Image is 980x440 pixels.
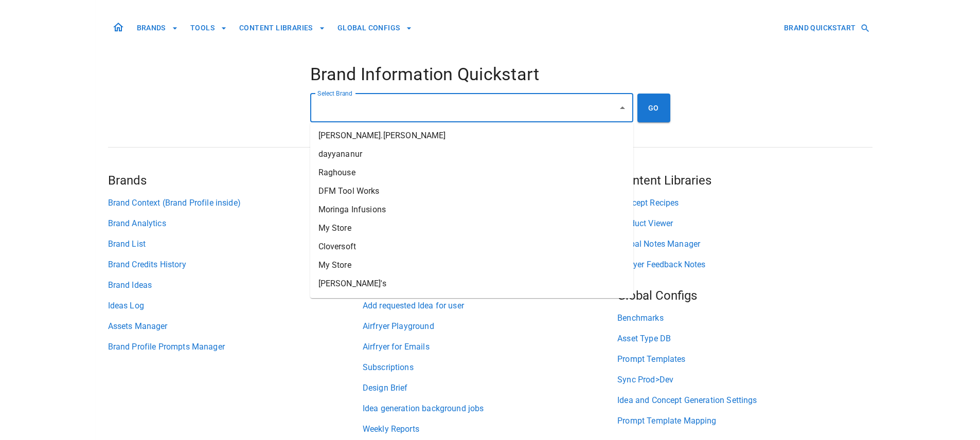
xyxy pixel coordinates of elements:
h5: Global Configs [617,287,872,304]
a: Asset Type DB [617,333,872,345]
label: Select Brand [317,89,352,98]
li: DFM Tool Works [310,182,633,200]
a: Add requested Idea for user [363,300,617,312]
a: Brand Credits History [108,259,363,271]
a: Benchmarks [617,312,872,324]
a: Airfryer Feedback Notes [617,259,872,271]
button: CONTENT LIBRARIES [235,19,329,38]
a: Brand Analytics [108,217,363,230]
button: BRAND QUICKSTART [780,19,872,38]
li: Moringa Infusions [310,200,633,219]
a: Global Notes Manager [617,238,872,250]
a: Brand Context (Brand Profile inside) [108,197,363,209]
a: Product Viewer [617,217,872,230]
a: Prompt Templates [617,353,872,365]
h5: Content Libraries [617,172,872,189]
a: Brand List [108,238,363,250]
button: GO [637,94,670,122]
button: GLOBAL CONFIGS [333,19,417,38]
a: Airfryer Playground [363,320,617,333]
a: Brand Profile Prompts Manager [108,341,363,353]
a: Sync Prod>Dev [617,374,872,386]
li: My Store [310,256,633,274]
a: Brand Ideas [108,279,363,291]
li: [PERSON_NAME].[PERSON_NAME] [310,126,633,145]
a: Concept Recipes [617,197,872,209]
li: My Store [310,219,633,237]
a: Subscriptions [363,361,617,374]
a: Idea and Concept Generation Settings [617,394,872,407]
li: dayyananur [310,145,633,163]
a: Ideas Log [108,300,363,312]
li: Raghouse [310,163,633,182]
a: Prompt Template Mapping [617,415,872,427]
button: TOOLS [186,19,231,38]
button: Close [615,101,630,115]
a: Idea generation background jobs [363,402,617,415]
li: [PERSON_NAME]'s [310,274,633,293]
a: Design Brief [363,382,617,394]
h4: Brand Information Quickstart [310,64,670,85]
a: Assets Manager [108,320,363,333]
button: BRANDS [133,19,182,38]
li: Cloversoft [310,237,633,256]
li: Heckin' Unicorn [310,293,633,311]
a: Airfryer for Emails [363,341,617,353]
h5: Brands [108,172,363,189]
a: Weekly Reports [363,423,617,435]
